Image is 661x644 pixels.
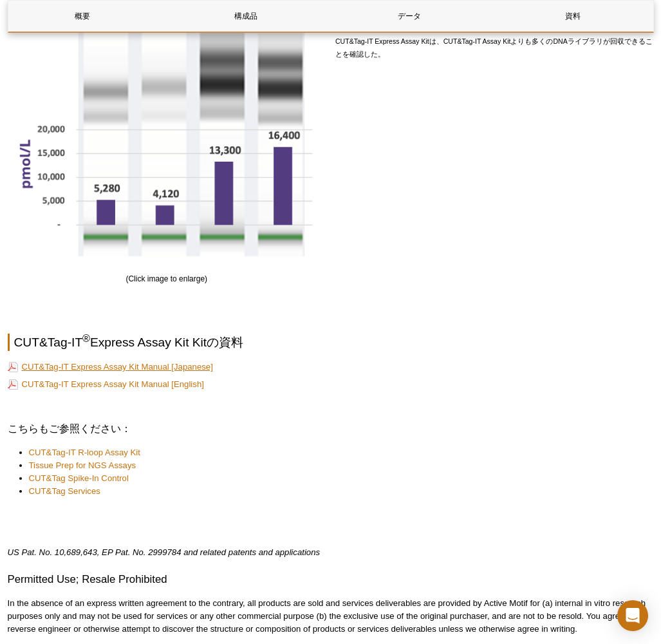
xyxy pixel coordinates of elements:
a: データ [335,1,484,32]
sup: ® [82,333,90,344]
a: Tissue Prep for NGS Assays [29,459,136,472]
a: 構成品 [172,1,321,32]
a: CUT&Tag Services [29,485,100,498]
a: 資料 [499,1,647,32]
div: Open Intercom Messenger [617,600,648,631]
a: CUT&Tag Spike-In Control [29,472,129,485]
em: US Pat. No. 10,689,643, EP Pat. No. 2999784 and related patents and applications [8,547,321,557]
h3: Permitted Use; Resale Prohibited [8,572,654,587]
p: In the absence of an express written agreement to the contrary, all products are sold and service... [8,597,654,636]
h3: こちらもご参照ください： [8,421,654,437]
a: CUT&Tag-IT Express Assay Kit Manual [Japanese] [8,361,213,373]
a: CUT&Tag-IT R-loop Assay Kit [29,446,140,459]
a: 概要 [8,1,157,32]
h2: CUT&Tag-IT Express Assay Kit Kitの資料 [8,334,654,351]
a: CUT&Tag-IT Express Assay Kit Manual [English] [8,378,204,390]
